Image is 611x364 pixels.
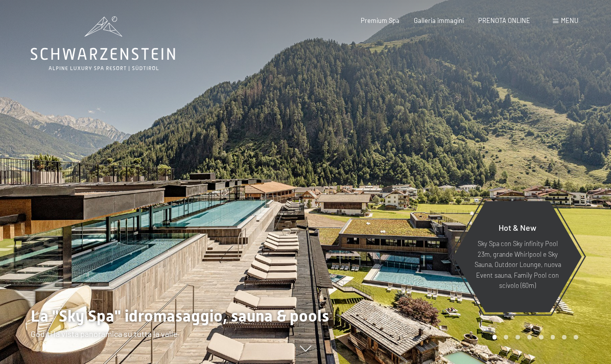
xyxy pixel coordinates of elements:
span: Hot & New [499,223,536,232]
p: Sky Spa con Sky infinity Pool 23m, grande Whirlpool e Sky Sauna, Outdoor Lounge, nuova Event saun... [473,238,562,290]
div: Carousel Page 5 [539,335,544,339]
div: Carousel Page 6 [551,335,555,339]
div: Carousel Page 3 [515,335,520,339]
div: Carousel Page 4 [527,335,532,339]
div: Carousel Pagination [489,335,578,339]
div: Carousel Page 2 [504,335,508,339]
a: Hot & New Sky Spa con Sky infinity Pool 23m, grande Whirlpool e Sky Sauna, Outdoor Lounge, nuova ... [453,201,582,313]
a: Galleria immagini [414,16,464,25]
span: Menu [561,16,578,25]
div: Carousel Page 7 [562,335,567,339]
div: Carousel Page 8 [574,335,578,339]
a: PRENOTA ONLINE [478,16,530,25]
a: Premium Spa [361,16,400,25]
div: Carousel Page 1 (Current Slide) [492,335,497,339]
